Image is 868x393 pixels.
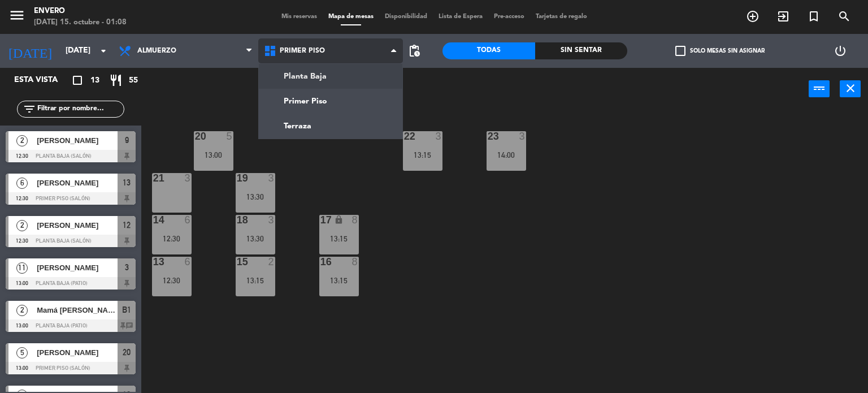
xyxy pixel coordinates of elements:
[844,81,857,95] i: close
[125,133,129,147] span: 9
[123,176,131,189] span: 13
[352,257,359,267] div: 8
[153,257,154,267] div: 13
[809,80,830,97] button: power_input
[259,114,403,139] a: Terraza
[535,42,628,59] div: Sin sentar
[237,215,237,225] div: 18
[23,102,36,116] i: filter_list
[404,131,405,141] div: 22
[268,215,275,225] div: 3
[194,151,233,159] div: 13:00
[123,218,131,232] span: 12
[16,305,28,316] span: 2
[236,277,275,284] div: 13:15
[16,347,28,359] span: 5
[71,74,84,87] i: crop_square
[153,173,154,183] div: 21
[123,346,131,359] span: 20
[37,177,118,189] span: [PERSON_NAME]
[97,44,110,58] i: arrow_drop_down
[259,64,403,89] a: Planta Baja
[36,103,124,115] input: Filtrar por nombre...
[488,14,530,20] span: Pre-acceso
[519,131,526,141] div: 3
[195,131,196,141] div: 20
[746,10,759,23] i: add_circle_outline
[776,10,790,23] i: exit_to_app
[185,257,192,267] div: 6
[487,151,526,159] div: 14:00
[185,173,192,183] div: 3
[319,235,359,243] div: 13:15
[530,14,593,20] span: Tarjetas de regalo
[675,46,765,56] label: Solo mesas sin asignar
[840,80,861,97] button: close
[320,257,321,267] div: 16
[227,131,233,141] div: 5
[323,14,379,20] span: Mapa de mesas
[403,151,442,159] div: 13:15
[37,304,118,316] span: Mamá [PERSON_NAME]
[236,235,275,243] div: 13:30
[122,303,131,317] span: B1
[90,74,99,87] span: 13
[442,42,535,59] div: Todas
[153,215,154,225] div: 14
[34,6,127,17] div: Envero
[488,131,488,141] div: 23
[807,10,821,23] i: turned_in_not
[433,14,488,20] span: Lista de Espera
[37,135,118,146] span: [PERSON_NAME]
[319,277,359,284] div: 13:15
[834,44,847,58] i: power_settings_new
[280,47,325,55] span: Primer Piso
[185,215,192,225] div: 6
[8,7,25,28] button: menu
[276,14,323,20] span: Mis reservas
[137,47,176,55] span: Almuerzo
[813,81,826,95] i: power_input
[37,347,118,359] span: [PERSON_NAME]
[407,44,421,58] span: pending_actions
[152,277,192,284] div: 12:30
[837,10,851,23] i: search
[129,74,138,87] span: 55
[236,193,275,201] div: 13:30
[268,257,275,267] div: 2
[37,219,118,231] span: [PERSON_NAME]
[6,74,81,87] div: Esta vista
[152,235,192,243] div: 12:30
[268,173,275,183] div: 3
[16,220,28,231] span: 2
[16,262,28,274] span: 11
[125,261,129,274] span: 3
[34,17,127,28] div: [DATE] 15. octubre - 01:08
[259,89,403,114] a: Primer Piso
[16,178,28,189] span: 6
[16,135,28,146] span: 2
[436,131,442,141] div: 3
[8,7,25,24] i: menu
[352,215,359,225] div: 8
[675,46,685,56] span: check_box_outline_blank
[37,262,118,274] span: [PERSON_NAME]
[109,74,123,87] i: restaurant
[320,215,321,225] div: 17
[237,257,237,267] div: 15
[334,215,344,224] i: lock
[237,173,237,183] div: 19
[379,14,433,20] span: Disponibilidad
